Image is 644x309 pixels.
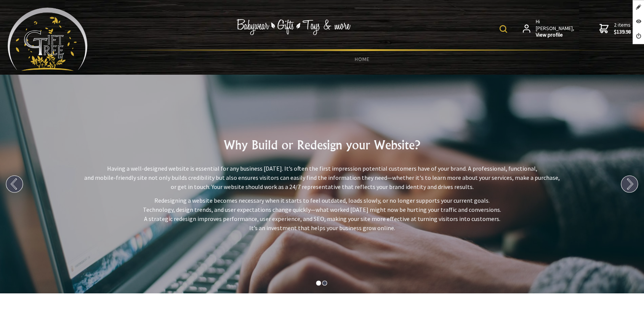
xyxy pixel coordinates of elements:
span: 2 items [614,21,631,35]
a: Hi [PERSON_NAME],View profile [523,18,575,38]
img: Babywear - Gifts - Toys & more [237,19,351,35]
strong: $139.98 [614,29,631,35]
p: Having a well-designed website is essential for any business [DATE]. It’s often the first impress... [6,164,638,191]
p: Redesigning a website becomes necessary when it starts to feel outdated, loads slowly, or no long... [6,196,638,232]
span: Hi [PERSON_NAME], [536,18,575,38]
img: product search [500,25,507,33]
h2: Why Build or Redesign your Website? [6,136,638,154]
img: Babyware - Gifts - Toys and more... [8,8,88,71]
a: HOME [88,51,636,67]
strong: View profile [536,32,575,38]
a: 2 items$139.98 [599,18,631,38]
